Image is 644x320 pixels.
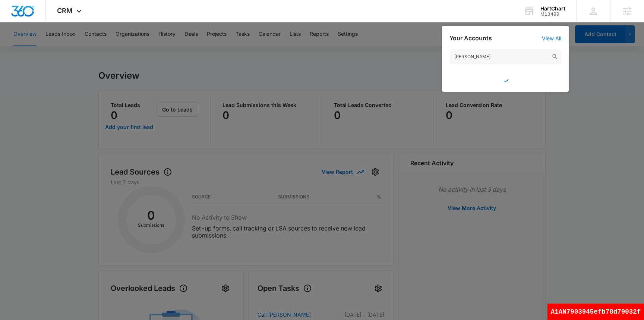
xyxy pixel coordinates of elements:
div: account name [540,6,565,12]
a: View All [542,35,561,41]
div: A1AN7903945efb78d79032f [547,304,644,320]
div: account id [540,12,565,17]
h2: Your Accounts [449,35,492,42]
input: Search Accounts [449,49,561,64]
span: CRM [57,7,73,15]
